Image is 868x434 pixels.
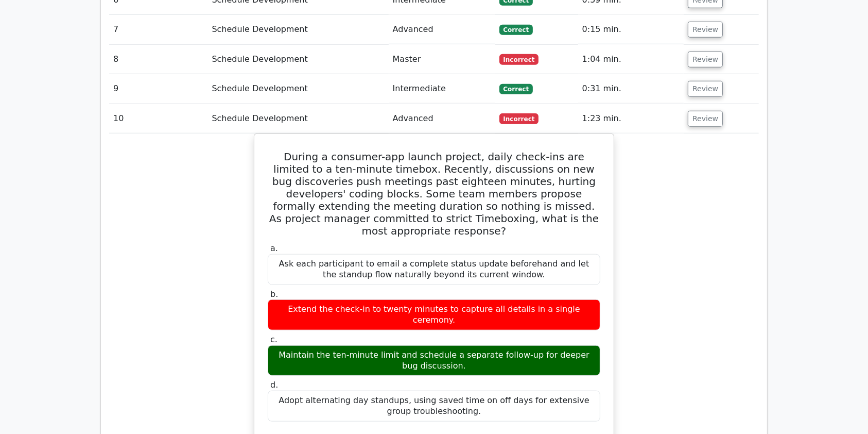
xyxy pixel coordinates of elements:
span: Incorrect [499,54,539,64]
span: Incorrect [499,113,539,124]
button: Review [688,81,723,97]
button: Review [688,111,723,127]
div: Extend the check-in to twenty minutes to capture all details in a single ceremony. [268,299,600,330]
td: Intermediate [389,74,495,104]
td: Schedule Development [207,15,388,44]
span: c. [270,335,277,344]
td: Master [389,45,495,74]
td: 7 [109,15,207,44]
span: Correct [499,84,533,94]
span: Correct [499,25,533,35]
td: Schedule Development [207,74,388,104]
td: Advanced [389,104,495,133]
button: Review [688,52,723,68]
td: Schedule Development [207,104,388,133]
td: 1:04 min. [578,45,684,74]
td: 0:31 min. [578,74,684,104]
td: 0:15 min. [578,15,684,44]
td: 8 [109,45,207,74]
td: Advanced [389,15,495,44]
h5: During a consumer-app launch project, daily check-ins are limited to a ten-minute timebox. Recent... [267,151,601,237]
td: Schedule Development [207,45,388,74]
td: 10 [109,104,207,133]
td: 9 [109,74,207,104]
button: Review [688,22,723,38]
div: Adopt alternating day standups, using saved time on off days for extensive group troubleshooting. [268,391,600,422]
div: Maintain the ten-minute limit and schedule a separate follow-up for deeper bug discussion. [268,345,600,376]
span: a. [270,243,278,253]
span: d. [270,380,278,390]
td: 1:23 min. [578,104,684,133]
div: Ask each participant to email a complete status update beforehand and let the standup flow natura... [268,254,600,285]
span: b. [270,289,278,299]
